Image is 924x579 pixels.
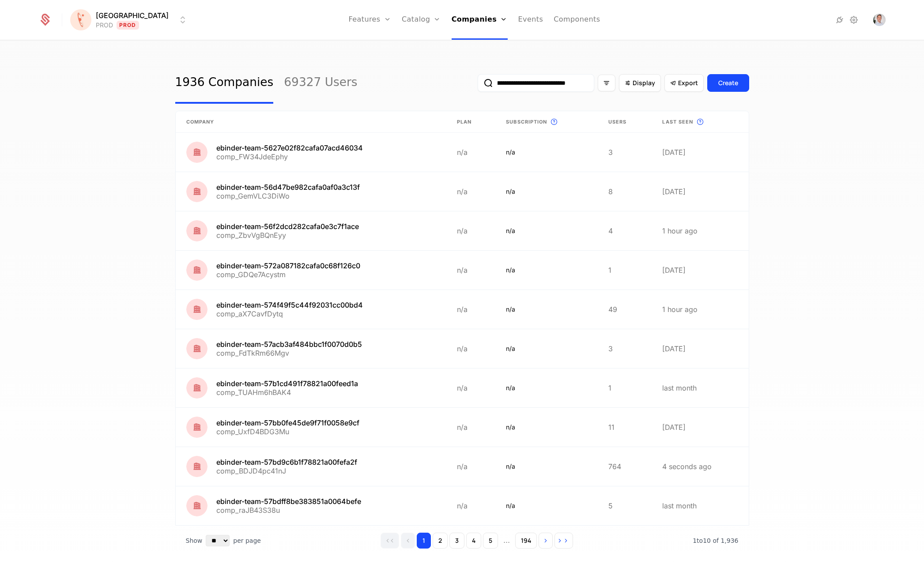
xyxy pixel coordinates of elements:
button: Go to page 1 [417,533,431,549]
button: Export [664,74,704,92]
div: Create [718,79,738,87]
div: Table pagination [175,526,749,556]
button: Go to page 3 [449,533,464,549]
th: Company [176,111,446,133]
button: Create [707,74,749,92]
span: per page [233,536,261,545]
th: Users [598,111,652,133]
button: Go to first page [381,533,399,549]
span: Display [633,79,655,87]
span: 1,936 [693,537,738,544]
button: Go to page 5 [483,533,498,549]
button: Open user button [873,14,886,26]
span: Prod [117,21,139,30]
div: PROD [96,21,113,30]
button: Filter options [598,75,615,91]
a: 69327 Users [284,62,357,104]
div: Page navigation [381,533,573,549]
a: 1936 Companies [175,62,274,104]
span: Export [678,79,698,87]
span: Last seen [662,118,693,126]
span: [GEOGRAPHIC_DATA] [96,10,169,21]
button: Select environment [73,10,188,30]
button: Go to page 2 [433,533,448,549]
a: Settings [849,15,859,25]
button: Display [619,74,661,92]
button: Go to page 4 [466,533,481,549]
button: Go to next page [539,533,553,549]
span: Subscription [506,118,547,126]
button: Go to page 194 [515,533,537,549]
button: Go to previous page [401,533,415,549]
span: Show [186,536,203,545]
span: 1 to 10 of [693,537,720,544]
a: Integrations [834,15,845,25]
span: ... [500,534,513,548]
img: Florence [70,9,91,30]
img: Sam Frey [873,14,886,26]
select: Select page size [206,535,230,546]
th: Plan [446,111,495,133]
button: Go to last page [554,533,573,549]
